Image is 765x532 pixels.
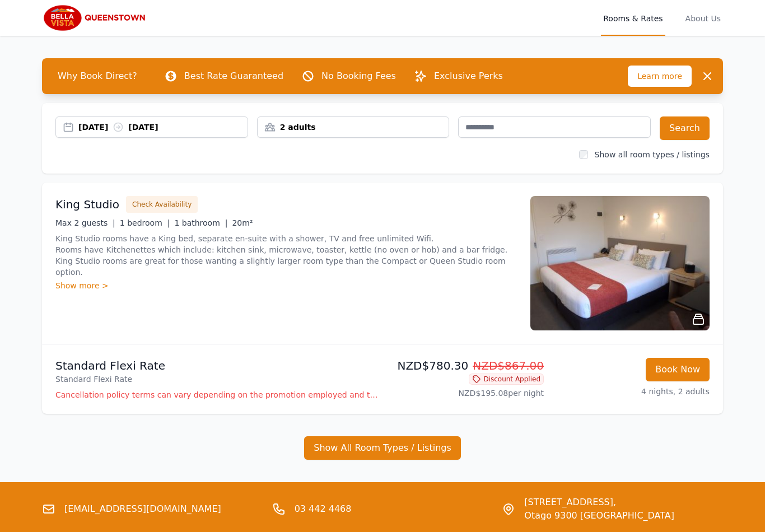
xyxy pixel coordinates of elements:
span: Learn more [628,66,692,87]
label: Show all room types / listings [595,150,710,159]
button: Search [660,116,710,140]
p: Standard Flexi Rate [55,374,378,385]
span: NZD$867.00 [473,359,544,372]
p: King Studio rooms have a King bed, separate en-suite with a shower, TV and free unlimited Wifi. R... [55,233,517,278]
button: Book Now [646,358,710,381]
p: Cancellation policy terms can vary depending on the promotion employed and the time of stay of th... [55,389,378,400]
span: 20m² [232,218,253,227]
span: Discount Applied [469,374,544,385]
a: 03 442 4468 [295,502,352,516]
img: Bella Vista Queenstown [42,4,150,31]
span: Otago 9300 [GEOGRAPHIC_DATA] [524,509,674,522]
div: 2 adults [258,122,449,133]
span: [STREET_ADDRESS], [524,496,674,509]
p: Exclusive Perks [434,69,503,83]
button: Check Availability [126,196,198,213]
p: NZD$780.30 [387,358,544,374]
p: 4 nights, 2 adults [553,386,710,397]
a: [EMAIL_ADDRESS][DOMAIN_NAME] [64,502,221,516]
span: 1 bedroom | [120,218,170,227]
button: Show All Room Types / Listings [304,436,461,460]
span: 1 bathroom | [174,218,227,227]
p: Best Rate Guaranteed [184,69,283,83]
p: Standard Flexi Rate [55,358,378,374]
span: Max 2 guests | [55,218,115,227]
div: [DATE] [DATE] [78,122,248,133]
span: Why Book Direct? [49,65,146,87]
h3: King Studio [55,197,119,212]
p: NZD$195.08 per night [387,388,544,399]
div: Show more > [55,280,517,291]
p: No Booking Fees [321,69,396,83]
